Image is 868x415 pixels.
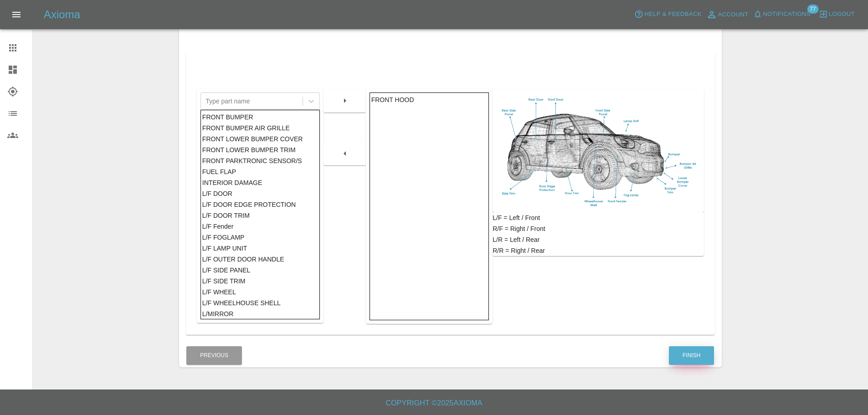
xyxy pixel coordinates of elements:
[202,144,318,155] div: FRONT LOWER BUMPER TRIM
[202,177,318,188] div: INTERIOR DAMAGE
[202,265,318,276] div: L/F SIDE PANEL
[202,210,318,221] div: L/F DOOR TRIM
[202,297,318,308] div: L/F WHEELHOUSE SHELL
[202,232,318,243] div: L/F FOGLAMP
[202,287,318,297] div: L/F WHEEL
[669,346,714,365] button: Finish
[7,397,861,410] h6: Copyright © 2025 Axioma
[718,10,749,20] span: Account
[202,166,318,177] div: FUEL FLAP
[202,199,318,210] div: L/F DOOR EDGE PROTECTION
[493,212,704,256] div: L/F = Left / Front R/F = Right / Front L/R = Left / Rear R/R = Right / Rear
[202,155,318,166] div: FRONT PARKTRONIC SENSOR/S
[202,112,318,123] div: FRONT BUMPER
[817,7,857,21] button: Logout
[202,254,318,265] div: L/F OUTER DOOR HANDLE
[202,133,318,144] div: FRONT LOWER BUMPER COVER
[807,5,818,14] span: 77
[202,188,318,199] div: L/F DOOR
[186,346,242,365] button: Previous
[763,9,811,20] span: Notifications
[829,9,855,20] span: Logout
[751,7,813,21] button: Notifications
[202,221,318,232] div: L/F Fender
[202,243,318,254] div: L/F LAMP UNIT
[202,308,318,319] div: L/MIRROR
[202,276,318,287] div: L/F SIDE TRIM
[371,94,488,105] div: FRONT HOOD
[202,123,318,133] div: FRONT BUMPER AIR GRILLE
[632,7,704,21] button: Help & Feedback
[44,7,80,22] h5: Axioma
[704,7,751,22] a: Account
[644,9,701,20] span: Help & Feedback
[496,92,700,209] img: car
[5,4,27,26] button: Open drawer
